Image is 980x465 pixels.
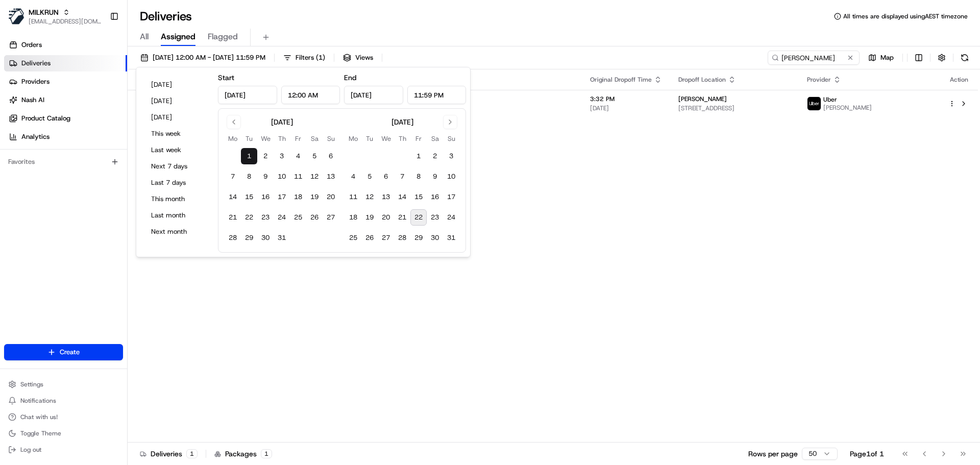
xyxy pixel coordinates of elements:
[21,114,70,123] span: Product Catalog
[823,95,837,104] span: Uber
[29,7,59,17] span: MILKRUN
[4,426,123,440] button: Toggle Theme
[257,189,274,205] button: 16
[21,59,51,68] span: Deliveries
[290,148,306,164] button: 4
[361,168,378,185] button: 5
[227,115,241,129] button: Go to previous month
[807,76,831,84] span: Provider
[378,133,394,144] th: Wednesday
[290,189,306,205] button: 18
[4,37,127,53] a: Orders
[140,8,192,25] h1: Deliveries
[241,209,257,226] button: 22
[4,410,123,424] button: Chat with us!
[361,189,378,205] button: 12
[146,176,208,190] button: Last 7 days
[378,168,394,185] button: 6
[880,53,894,62] span: Map
[443,148,459,164] button: 3
[678,76,726,84] span: Dropoff Location
[225,209,241,226] button: 21
[146,159,208,174] button: Next 7 days
[146,78,208,92] button: [DATE]
[864,51,898,65] button: Map
[4,4,106,29] button: MILKRUNMILKRUN[EMAIL_ADDRESS][DOMAIN_NAME]
[361,230,378,246] button: 26
[394,168,410,185] button: 7
[323,133,339,144] th: Sunday
[60,348,80,357] span: Create
[4,344,123,360] button: Create
[241,168,257,185] button: 8
[4,443,123,457] button: Log out
[410,230,427,246] button: 29
[410,189,427,205] button: 15
[306,148,323,164] button: 5
[290,209,306,226] button: 25
[410,168,427,185] button: 8
[241,133,257,144] th: Tuesday
[225,133,241,144] th: Monday
[4,110,127,127] a: Product Catalog
[146,143,208,157] button: Last week
[410,209,427,226] button: 22
[29,17,102,26] span: [EMAIL_ADDRESS][DOMAIN_NAME]
[316,53,325,62] span: ( 1 )
[4,129,127,145] a: Analytics
[394,133,410,144] th: Thursday
[146,208,208,223] button: Last month
[296,53,325,62] span: Filters
[274,168,290,185] button: 10
[443,209,459,226] button: 24
[345,209,361,226] button: 18
[306,168,323,185] button: 12
[8,8,24,25] img: MILKRUN
[323,168,339,185] button: 13
[678,95,727,103] span: [PERSON_NAME]
[20,429,61,437] span: Toggle Theme
[345,133,361,144] th: Monday
[306,189,323,205] button: 19
[274,230,290,246] button: 31
[394,209,410,226] button: 21
[590,76,652,84] span: Original Dropoff Time
[4,377,123,391] button: Settings
[948,76,970,84] div: Action
[427,209,443,226] button: 23
[161,31,195,43] span: Assigned
[4,394,123,408] button: Notifications
[153,53,265,62] span: [DATE] 12:00 AM - [DATE] 11:59 PM
[443,115,457,129] button: Go to next month
[323,209,339,226] button: 27
[257,230,274,246] button: 30
[225,189,241,205] button: 14
[407,86,467,104] input: Time
[140,31,149,43] span: All
[4,74,127,90] a: Providers
[208,31,238,43] span: Flagged
[241,189,257,205] button: 15
[146,110,208,125] button: [DATE]
[257,133,274,144] th: Wednesday
[843,12,968,20] span: All times are displayed using AEST timezone
[20,397,56,405] span: Notifications
[345,189,361,205] button: 11
[290,168,306,185] button: 11
[748,449,798,459] p: Rows per page
[146,127,208,141] button: This week
[257,209,274,226] button: 23
[590,95,662,103] span: 3:32 PM
[21,95,44,105] span: Nash AI
[20,413,58,421] span: Chat with us!
[361,133,378,144] th: Tuesday
[323,148,339,164] button: 6
[427,230,443,246] button: 30
[271,117,293,127] div: [DATE]
[306,209,323,226] button: 26
[361,209,378,226] button: 19
[410,133,427,144] th: Friday
[427,168,443,185] button: 9
[214,449,272,459] div: Packages
[146,94,208,108] button: [DATE]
